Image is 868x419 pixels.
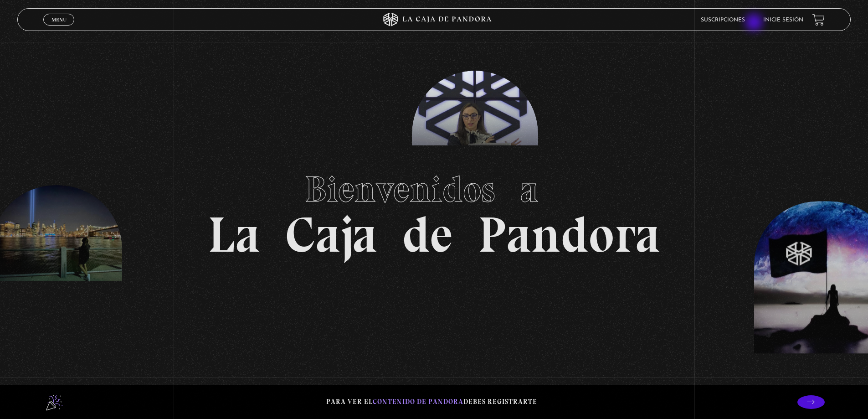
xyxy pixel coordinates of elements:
p: Para ver el debes registrarte [326,396,537,408]
span: Cerrar [48,25,70,31]
h1: La Caja de Pandora [208,160,660,260]
span: contenido de Pandora [373,398,463,406]
span: Bienvenidos a [305,167,564,211]
a: Suscripciones [701,17,745,23]
a: View your shopping cart [812,14,825,26]
span: Menu [51,17,67,22]
a: Inicie sesión [763,17,803,23]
